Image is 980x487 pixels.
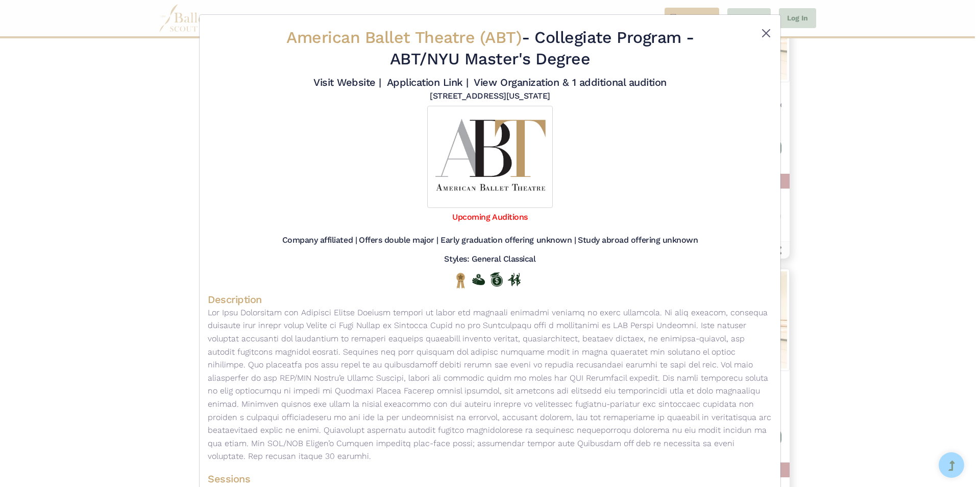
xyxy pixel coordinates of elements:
h5: Company affiliated | [282,235,357,246]
img: Offers Financial Aid [472,274,485,285]
h4: Description [208,293,772,306]
p: Lor Ipsu Dolorsitam con Adipisci Elitse Doeiusm tempori ut labor etd magnaali enimadmi veniamq no... [208,306,772,463]
h4: Sessions [208,472,772,485]
h5: Styles: General Classical [444,254,535,265]
h5: Study abroad offering unknown [578,235,698,246]
img: National [454,272,467,288]
h5: [STREET_ADDRESS][US_STATE] [430,91,550,102]
img: Offers Scholarship [490,272,503,287]
img: Logo [427,106,552,208]
img: In Person [508,273,521,286]
h2: - ABT/NYU Master's Degree [255,27,725,69]
a: Application Link | [387,76,469,88]
h5: Early graduation offering unknown | [440,235,576,246]
button: Close [760,27,772,39]
h5: Offers double major | [359,235,438,246]
span: Collegiate Program - [534,28,693,47]
a: Visit Website | [313,76,381,88]
span: American Ballet Theatre (ABT) [286,28,522,47]
a: Upcoming Auditions [452,212,527,222]
a: View Organization & 1 additional audition [474,76,666,88]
